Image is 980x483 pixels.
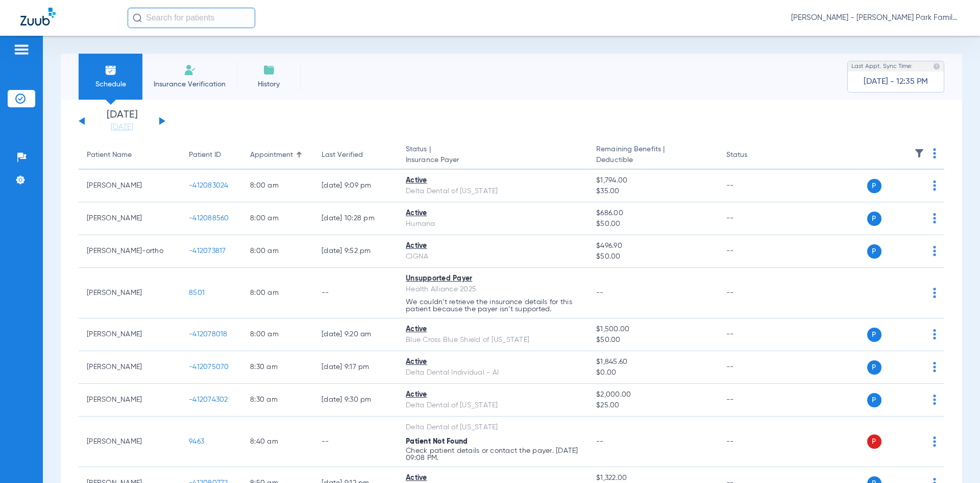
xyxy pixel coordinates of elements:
[406,175,580,186] div: Active
[718,351,787,384] td: --
[596,186,709,197] span: $35.00
[79,384,181,417] td: [PERSON_NAME]
[718,384,787,417] td: --
[322,150,389,160] div: Last Verified
[242,351,313,384] td: 8:30 AM
[596,219,709,229] span: $50.00
[933,63,940,70] img: last sync help info
[189,438,204,445] span: 9463
[406,447,580,462] p: Check patient details or contact the payer. [DATE] 09:08 PM.
[406,298,580,313] p: We couldn’t retrieve the insurance details for this patient because the payer isn’t supported.
[596,357,709,367] span: $1,845.60
[91,122,153,132] a: [DATE]
[406,208,580,219] div: Active
[596,251,709,262] span: $50.00
[189,247,226,255] span: -412073817
[867,393,881,407] span: P
[79,202,181,235] td: [PERSON_NAME]
[313,202,398,235] td: [DATE] 10:28 PM
[914,148,924,158] img: filter.svg
[933,436,936,447] img: group-dot-blue.svg
[189,150,221,160] div: Patient ID
[250,150,305,160] div: Appointment
[242,235,313,268] td: 8:00 AM
[398,141,588,170] th: Status |
[867,434,881,449] span: P
[189,150,234,160] div: Patient ID
[406,367,580,378] div: Delta Dental Individual - AI
[406,273,580,284] div: Unsupported Payer
[596,155,709,166] span: Deductible
[184,64,196,76] img: Manual Insurance Verification
[596,175,709,186] span: $1,794.00
[851,61,913,72] span: Last Appt. Sync Time:
[867,212,881,226] span: P
[718,170,787,202] td: --
[933,180,936,191] img: group-dot-blue.svg
[933,288,936,298] img: group-dot-blue.svg
[189,396,228,403] span: -412074302
[313,417,398,467] td: --
[242,202,313,235] td: 8:00 AM
[79,235,181,268] td: [PERSON_NAME]-ortho
[596,335,709,346] span: $50.00
[596,367,709,378] span: $0.00
[79,417,181,467] td: [PERSON_NAME]
[189,289,205,296] span: 8501
[242,170,313,202] td: 8:00 AM
[322,150,363,160] div: Last Verified
[79,268,181,318] td: [PERSON_NAME]
[313,268,398,318] td: --
[867,244,881,259] span: P
[933,362,936,372] img: group-dot-blue.svg
[406,400,580,411] div: Delta Dental of [US_STATE]
[128,8,255,28] input: Search for patients
[596,208,709,219] span: $686.00
[718,318,787,351] td: --
[718,417,787,467] td: --
[263,64,275,76] img: History
[133,13,142,22] img: Search Icon
[79,318,181,351] td: [PERSON_NAME]
[864,77,928,87] span: [DATE] - 12:35 PM
[596,241,709,251] span: $496.90
[244,79,293,89] span: History
[86,79,135,89] span: Schedule
[406,241,580,251] div: Active
[406,155,580,166] span: Insurance Payer
[250,150,293,160] div: Appointment
[189,331,228,338] span: -412078018
[105,64,117,76] img: Schedule
[933,246,936,256] img: group-dot-blue.svg
[718,235,787,268] td: --
[87,150,173,160] div: Patient Name
[242,417,313,467] td: 8:40 AM
[242,268,313,318] td: 8:00 AM
[867,179,881,193] span: P
[313,170,398,202] td: [DATE] 9:09 PM
[87,150,132,160] div: Patient Name
[189,363,229,371] span: -412075070
[406,389,580,400] div: Active
[242,384,313,417] td: 8:30 AM
[406,422,580,433] div: Delta Dental of [US_STATE]
[242,318,313,351] td: 8:00 AM
[313,351,398,384] td: [DATE] 9:17 PM
[20,8,56,26] img: Zuub Logo
[189,215,229,222] span: -412088560
[933,148,936,158] img: group-dot-blue.svg
[79,351,181,384] td: [PERSON_NAME]
[313,384,398,417] td: [DATE] 9:30 PM
[91,110,153,132] li: [DATE]
[596,438,604,445] span: --
[189,182,229,189] span: -412083024
[718,202,787,235] td: --
[313,318,398,351] td: [DATE] 9:20 AM
[933,329,936,339] img: group-dot-blue.svg
[791,13,960,23] span: [PERSON_NAME] - [PERSON_NAME] Park Family Dentistry
[718,141,787,170] th: Status
[406,284,580,295] div: Health Alliance 2025
[406,219,580,229] div: Humana
[13,43,30,56] img: hamburger-icon
[867,360,881,375] span: P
